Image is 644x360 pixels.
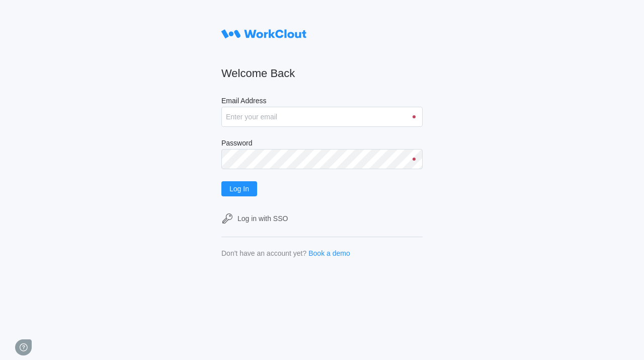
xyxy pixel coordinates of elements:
input: Enter your email [221,107,423,127]
h2: Welcome Back [221,66,423,81]
label: Email Address [221,97,423,107]
a: Book a demo [308,249,350,257]
div: Don't have an account yet? [221,249,306,257]
label: Password [221,139,423,149]
button: Log In [221,181,257,196]
div: Log in with SSO [237,214,288,223]
a: Log in with SSO [221,212,423,225]
span: Log In [229,185,249,192]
